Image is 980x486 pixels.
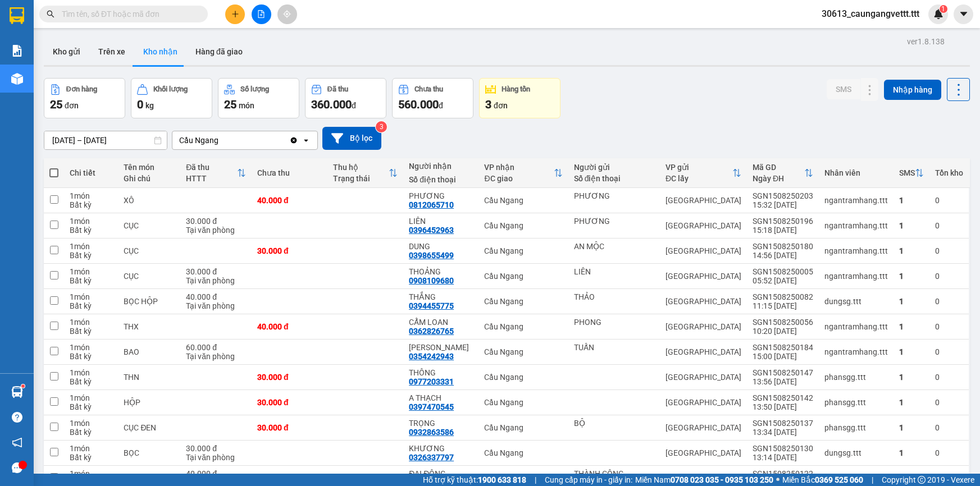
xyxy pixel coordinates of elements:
[824,272,888,281] div: ngantramhang.ttt
[186,226,246,235] div: Tại văn phòng
[124,423,175,432] div: CỤC ĐEN
[827,79,860,99] button: SMS
[70,352,112,361] div: Bất kỳ
[376,121,387,132] sup: 3
[70,251,112,260] div: Bất kỳ
[409,352,454,361] div: 0354242943
[574,469,654,478] div: THÀNH CÔNG
[935,221,963,230] div: 0
[484,221,562,230] div: Cầu Ngang
[484,246,562,255] div: Cầu Ngang
[666,196,741,205] div: [GEOGRAPHIC_DATA]
[124,297,175,306] div: BỌC HỘP
[70,301,112,310] div: Bất kỳ
[813,7,928,21] span: 30613_caungangvettt.ttt
[186,174,237,183] div: HTTT
[352,101,356,110] span: đ
[70,217,112,226] div: 1 món
[824,246,888,255] div: ngantramhang.ttt
[11,386,23,398] img: warehouse-icon
[124,196,175,205] div: XÔ
[409,175,473,184] div: Số điện thoại
[186,292,246,301] div: 40.000 đ
[753,301,813,310] div: 11:15 [DATE]
[186,352,246,361] div: Tại văn phòng
[753,368,813,377] div: SGN1508250147
[899,297,924,306] div: 1
[70,327,112,336] div: Bất kỳ
[824,373,888,382] div: phansgg.ttt
[12,412,22,423] span: question-circle
[671,475,773,484] strong: 0708 023 035 - 0935 103 250
[333,163,389,172] div: Thu hộ
[302,136,311,145] svg: open
[409,318,473,327] div: CẨM LOAN
[899,246,924,255] div: 1
[484,272,562,281] div: Cầu Ngang
[941,5,945,13] span: 1
[409,402,454,411] div: 0397470545
[484,163,553,172] div: VP nhận
[940,5,947,13] sup: 1
[66,85,97,93] div: Đơn hàng
[535,474,536,486] span: |
[70,168,112,177] div: Chi tiết
[935,168,963,177] div: Tồn kho
[70,444,112,453] div: 1 món
[574,242,654,251] div: AN MỘC
[753,226,813,235] div: 15:18 [DATE]
[124,322,175,331] div: THX
[753,453,813,462] div: 13:14 [DATE]
[409,301,454,310] div: 0394455775
[70,453,112,462] div: Bất kỳ
[392,78,473,118] button: Chưa thu560.000đ
[666,423,741,432] div: [GEOGRAPHIC_DATA]
[311,98,352,111] span: 360.000
[666,347,741,356] div: [GEOGRAPHIC_DATA]
[11,73,23,85] img: warehouse-icon
[824,448,888,457] div: dungsg.ttt
[134,38,186,65] button: Kho nhận
[935,373,963,382] div: 0
[484,474,562,483] div: Cầu Ngang
[574,343,654,352] div: TUẤN
[145,101,154,110] span: kg
[186,301,246,310] div: Tại văn phòng
[179,135,218,146] div: Cầu Ngang
[289,136,298,145] svg: Clear value
[277,4,297,24] button: aim
[70,393,112,402] div: 1 món
[782,474,863,486] span: Miền Bắc
[257,373,322,382] div: 30.000 đ
[124,221,175,230] div: CỤC
[409,292,473,301] div: THẮNG
[753,419,813,428] div: SGN1508250137
[124,174,175,183] div: Ghi chú
[935,322,963,331] div: 0
[824,221,888,230] div: ngantramhang.ttt
[935,448,963,457] div: 0
[423,474,526,486] span: Hỗ trợ kỹ thuật:
[484,448,562,457] div: Cầu Ngang
[935,398,963,407] div: 0
[180,158,252,188] th: Toggle SortBy
[753,428,813,437] div: 13:34 [DATE]
[186,267,246,276] div: 30.000 đ
[753,163,804,172] div: Mã GD
[70,242,112,251] div: 1 món
[484,297,562,306] div: Cầu Ngang
[753,352,813,361] div: 15:00 [DATE]
[218,78,299,118] button: Số lượng25món
[933,9,943,19] img: icon-new-feature
[21,384,25,388] sup: 1
[753,242,813,251] div: SGN1508250180
[70,402,112,411] div: Bất kỳ
[409,343,473,352] div: NGUYỄN
[574,217,654,226] div: PHƯƠNG
[484,174,553,183] div: ĐC giao
[124,373,175,382] div: THN
[70,318,112,327] div: 1 món
[666,373,741,382] div: [GEOGRAPHIC_DATA]
[409,377,454,386] div: 0977203331
[574,292,654,301] div: THẢO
